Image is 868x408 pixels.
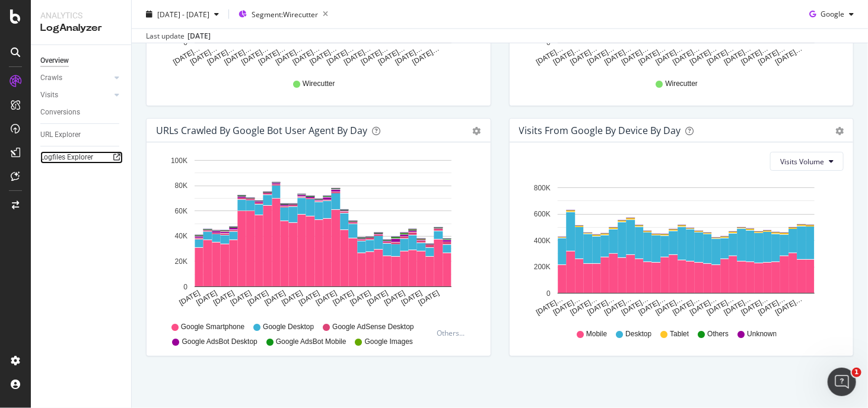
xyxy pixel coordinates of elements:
a: Overview [40,55,123,67]
text: [DATE] [178,289,202,307]
div: Last update [146,31,211,42]
a: Logfiles Explorer [40,151,123,164]
svg: A chart. [156,152,477,317]
text: [DATE] [195,289,218,307]
span: Google Images [365,337,413,347]
span: Desktop [625,329,651,339]
text: [DATE] [349,289,373,307]
text: 60K [175,207,187,215]
span: Visits Volume [780,157,824,167]
iframe: Intercom live chat [828,368,856,396]
div: Overview [40,55,69,67]
text: [DATE] [280,289,304,307]
text: [DATE] [263,289,287,307]
a: Conversions [40,106,123,119]
text: [DATE] [229,289,253,307]
text: [DATE] [246,289,270,307]
div: URLs Crawled by Google bot User Agent By Day [156,125,367,136]
a: URL Explorer [40,129,123,141]
text: [DATE] [365,289,389,307]
span: Wirecutter [665,79,698,89]
text: 0 [546,39,551,47]
text: 600K [533,210,550,218]
span: Google AdSense Desktop [332,322,414,332]
text: [DATE] [417,289,441,307]
text: [DATE] [297,289,321,307]
div: Crawls [40,72,62,84]
a: Visits [40,89,111,101]
button: [DATE] - [DATE] [141,5,224,24]
div: gear [835,127,844,135]
text: [DATE] [400,289,424,307]
div: [DATE] [187,31,211,42]
span: Unknown [747,329,777,339]
span: Google AdsBot Mobile [276,337,346,347]
text: 200K [533,263,550,271]
text: 0 [183,283,187,291]
text: 400K [533,237,550,245]
text: 0 [546,289,551,298]
span: 1 [852,368,861,377]
div: Logfiles Explorer [40,151,93,164]
svg: A chart. [519,180,840,318]
text: 20K [175,257,187,266]
span: Google AdsBot Desktop [182,337,257,347]
span: Segment: Wirecutter [252,9,318,19]
div: Analytics [40,9,122,21]
text: 100K [171,157,187,165]
div: Others... [437,328,470,338]
div: URL Explorer [40,129,81,141]
span: [DATE] - [DATE] [157,9,209,19]
text: 80K [175,182,187,190]
text: [DATE] [314,289,338,307]
text: [DATE] [332,289,355,307]
div: Visits From Google By Device By Day [519,125,681,136]
span: Wirecutter [303,79,335,89]
span: Google Desktop [263,322,314,332]
text: 40K [175,232,187,241]
text: 0 [183,39,187,47]
button: Segment:Wirecutter [234,5,333,24]
text: [DATE] [212,289,236,307]
div: Visits [40,89,58,101]
span: Others [707,329,729,339]
text: 800K [533,184,550,192]
div: gear [473,127,481,135]
span: Mobile [586,329,607,339]
a: Crawls [40,72,111,84]
text: [DATE] [383,289,406,307]
div: LogAnalyzer [40,21,122,35]
span: Google Smartphone [181,322,244,332]
div: Conversions [40,106,80,119]
span: Tablet [670,329,689,339]
button: Visits Volume [770,152,844,171]
span: Google [821,9,844,19]
button: Google [805,5,859,24]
